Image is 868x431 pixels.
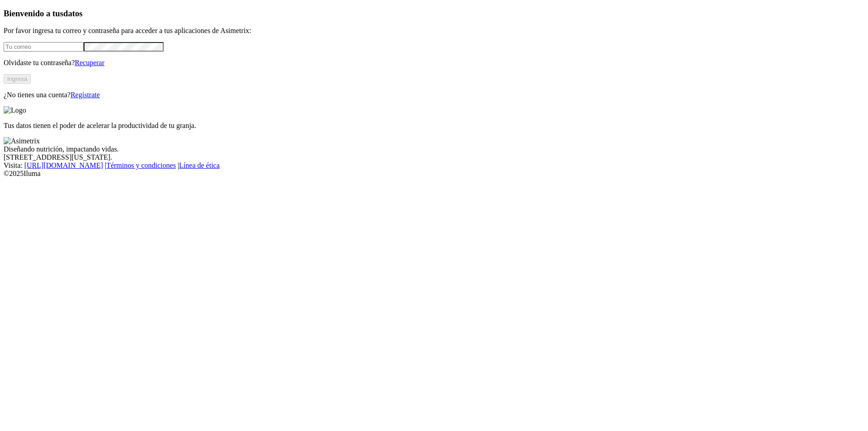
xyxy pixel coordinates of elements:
[71,91,100,99] a: Regístrate
[4,59,864,67] p: Olvidaste tu contraseña?
[4,137,40,145] img: Asimetrix
[106,161,176,169] a: Términos y condiciones
[63,9,83,18] span: datos
[4,27,864,35] p: Por favor ingresa tu correo y contraseña para acceder a tus aplicaciones de Asimetrix:
[4,145,864,153] div: Diseñando nutrición, impactando vidas.
[4,122,864,130] p: Tus datos tienen el poder de acelerar la productividad de tu granja.
[4,91,864,99] p: ¿No tienes una cuenta?
[4,161,864,170] div: Visita : | |
[179,161,220,169] a: Línea de ética
[4,74,31,84] button: Ingresa
[4,9,864,19] h3: Bienvenido a tus
[4,153,864,161] div: [STREET_ADDRESS][US_STATE].
[4,170,864,178] div: © 2025 Iluma
[75,59,104,66] a: Recuperar
[4,42,84,52] input: Tu correo
[4,106,26,114] img: Logo
[24,161,103,169] a: [URL][DOMAIN_NAME]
